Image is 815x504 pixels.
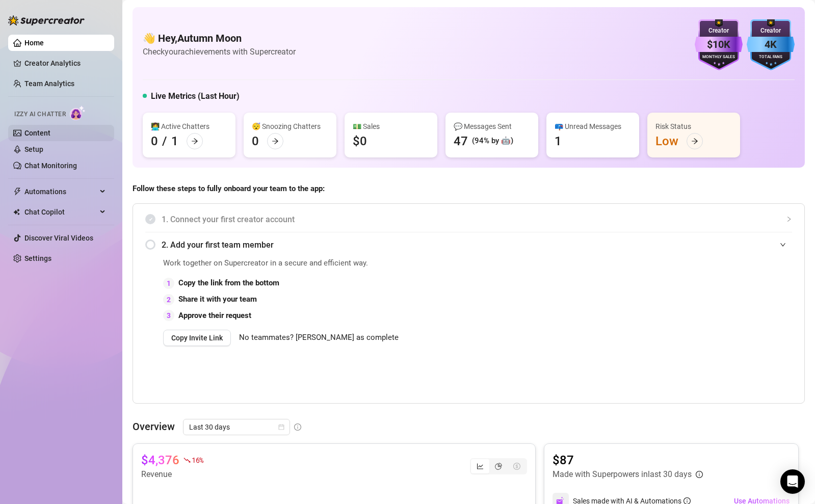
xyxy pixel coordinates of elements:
[454,121,530,132] div: 💬 Messages Sent
[780,469,805,494] div: Open Intercom Messenger
[191,138,198,145] span: arrow-right
[655,121,732,132] div: Risk Status
[163,257,563,270] span: Work together on Supercreator in a secure and efficient way.
[24,254,51,262] a: Settings
[477,463,484,470] span: line-chart
[143,45,296,58] article: Check your achievements with Supercreator
[8,15,85,25] img: logo-BBDzfeDw.svg
[747,37,795,52] div: 4K
[24,39,44,47] a: Home
[472,135,513,147] div: (94% by 🤖)
[141,452,179,468] article: $4,376
[24,183,97,200] span: Automations
[141,468,203,481] article: Revenue
[189,419,284,435] span: Last 30 days
[24,162,77,170] a: Chat Monitoring
[24,129,50,137] a: Content
[747,19,795,70] img: blue-badge-DgoSNQY1.svg
[183,457,191,464] span: fall
[272,138,279,145] span: arrow-right
[786,216,792,222] span: collapsed
[163,330,231,346] button: Copy Invite Link
[252,121,328,132] div: 😴 Snoozing Chatters
[780,242,786,248] span: expanded
[24,145,43,153] a: Setup
[695,37,743,52] div: $10K
[24,79,74,88] a: Team Analytics
[553,468,692,481] article: Made with Superpowers in last 30 days
[695,54,743,61] div: Monthly Sales
[278,424,284,430] span: calendar
[133,184,325,193] strong: Follow these steps to fully onboard your team to the app:
[70,105,86,120] img: AI Chatter
[162,213,792,226] span: 1. Connect your first creator account
[495,463,502,470] span: pie-chart
[588,257,792,388] iframe: Adding Team Members
[163,294,174,305] div: 2
[747,26,795,36] div: Creator
[178,311,251,320] strong: Approve their request
[695,19,743,70] img: purple-badge-B9DA21FR.svg
[555,121,631,132] div: 📪 Unread Messages
[252,133,259,149] div: 0
[151,133,158,149] div: 0
[691,138,698,145] span: arrow-right
[454,133,468,149] div: 47
[695,26,743,36] div: Creator
[555,133,562,149] div: 1
[162,238,792,251] span: 2. Add your first team member
[143,31,296,45] h4: 👋 Hey, Autumn Moon
[239,332,399,344] span: No teammates? [PERSON_NAME] as complete
[133,419,175,434] article: Overview
[553,452,703,468] article: $87
[145,232,792,257] div: 2. Add your first team member
[696,471,703,478] span: info-circle
[163,310,174,321] div: 3
[151,121,227,132] div: 👩‍💻 Active Chatters
[171,334,223,342] span: Copy Invite Link
[24,204,97,220] span: Chat Copilot
[470,458,527,474] div: segmented control
[513,463,520,470] span: dollar-circle
[151,90,240,102] h5: Live Metrics (Last Hour)
[178,278,279,287] strong: Copy the link from the bottom
[192,455,203,465] span: 16 %
[163,278,174,289] div: 1
[13,188,21,196] span: thunderbolt
[13,208,20,216] img: Chat Copilot
[294,423,301,431] span: info-circle
[747,54,795,61] div: Total Fans
[353,133,367,149] div: $0
[353,121,429,132] div: 💵 Sales
[24,55,106,71] a: Creator Analytics
[171,133,178,149] div: 1
[14,110,66,119] span: Izzy AI Chatter
[145,207,792,232] div: 1. Connect your first creator account
[24,234,93,242] a: Discover Viral Videos
[178,295,257,304] strong: Share it with your team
